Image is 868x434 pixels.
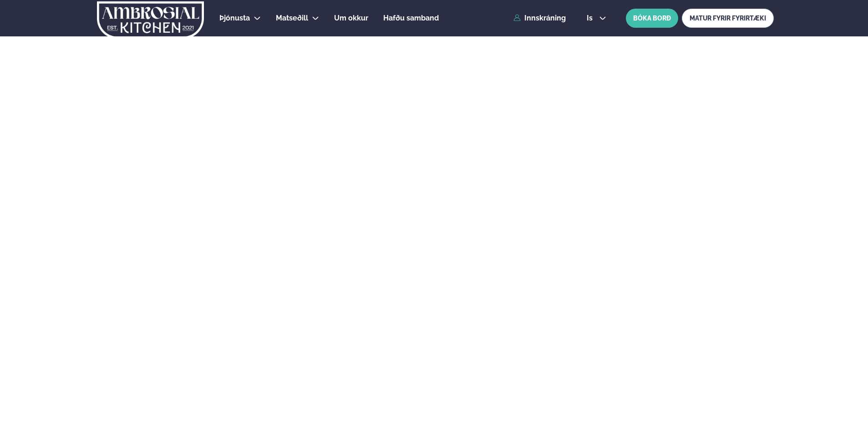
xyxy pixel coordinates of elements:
[219,14,250,22] span: Þjónusta
[587,15,595,22] span: is
[334,13,368,24] a: Um okkur
[579,15,614,22] button: is
[27,270,216,347] h2: Velkomin á Ambrosial kitchen!
[96,1,205,39] img: logo
[276,14,308,22] span: Matseðill
[682,9,774,28] a: MATUR FYRIR FYRIRTÆKI
[334,14,368,22] span: Um okkur
[383,13,439,24] a: Hafðu samband
[219,13,250,24] a: Þjónusta
[27,358,216,379] p: Ef eitthvað sameinar fólk, þá er [PERSON_NAME] matarferðalag.
[276,13,308,24] a: Matseðill
[383,14,439,22] span: Hafðu samband
[626,9,678,28] button: BÓKA BORÐ
[513,14,566,22] a: Innskráning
